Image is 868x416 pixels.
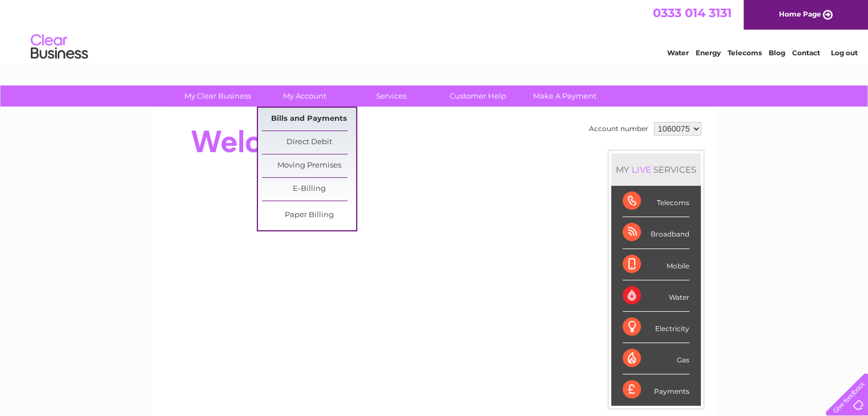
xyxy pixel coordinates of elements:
a: 0333 014 3131 [653,6,732,20]
div: Mobile [623,249,689,280]
img: logo.png [30,30,88,64]
a: Services [344,85,438,107]
a: Direct Debit [262,131,356,154]
a: Bills and Payments [262,108,356,130]
a: My Clear Business [171,85,265,107]
div: LIVE [629,164,653,175]
div: Telecoms [623,186,689,217]
a: Blog [769,48,785,57]
div: Clear Business is a trading name of Verastar Limited (registered in [GEOGRAPHIC_DATA] No. 3667643... [165,6,704,55]
a: E-Billing [262,178,356,201]
div: Electricity [623,312,689,343]
div: Water [623,280,689,312]
a: Customer Help [431,85,525,107]
div: Gas [623,343,689,374]
a: Energy [696,48,721,57]
a: Paper Billing [262,204,356,227]
a: Moving Premises [262,154,356,177]
div: Broadband [623,217,689,248]
a: Water [667,48,689,57]
td: Account number [586,119,651,138]
div: MY SERVICES [611,153,701,186]
a: Make A Payment [518,85,612,107]
a: Contact [792,48,820,57]
a: Log out [830,48,857,57]
a: Telecoms [728,48,762,57]
div: Payments [623,374,689,405]
a: My Account [257,85,352,107]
